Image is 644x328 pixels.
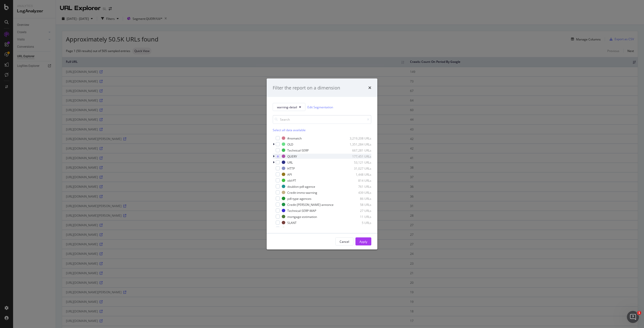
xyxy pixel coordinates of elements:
div: 5 URLs [347,220,371,225]
div: 4 URLs [347,226,371,231]
iframe: Intercom live chat [627,311,639,323]
span: warning-detail [277,105,297,109]
div: 11 URLs [347,214,371,219]
input: Search [273,115,371,124]
div: 814 URLs [347,178,371,182]
div: Cancel [340,239,349,244]
div: URL [287,160,293,164]
div: Apply [359,239,367,244]
div: 27 URLs [347,208,371,213]
div: 53,121 URLs [347,160,371,164]
a: Edit Segmentation [307,104,333,110]
div: 1,448 URLs [347,172,371,176]
div: 177,451 URLs [347,154,371,158]
div: pdl-type-agences [287,196,311,201]
div: 667,281 URLs [347,148,371,152]
span: 1 [637,311,641,315]
div: HTTP [287,166,295,170]
div: Technical-SERP [287,148,309,152]
div: times [368,84,371,91]
div: 58 URLs [347,202,371,207]
div: 439 URLs [347,190,371,195]
div: 86 URLs [347,196,371,201]
div: old-PT [287,178,296,182]
div: doublon-pdl-agence [287,184,315,189]
div: 3,219,208 URLs [347,136,371,140]
div: #nomatch [287,136,302,140]
button: Cancel [335,238,353,246]
div: Filter the report on a dimension [273,84,340,91]
div: Credit-immo-warning [287,190,317,195]
div: mortgage-estimation [287,214,317,219]
div: 1,351,284 URLs [347,142,371,146]
div: 31,027 URLs [347,166,371,170]
div: Technical-SERP-MAP [287,208,316,213]
div: Credit-[PERSON_NAME]-annonce [287,202,334,207]
div: Select all data available [273,128,371,132]
div: SLANT [287,220,297,225]
div: QUERY [287,154,297,158]
div: OLD [287,142,293,146]
div: 761 URLs [347,184,371,189]
div: modal [267,78,377,250]
button: warning-detail [273,103,305,111]
div: Connexion [287,226,302,231]
button: Apply [355,238,371,246]
div: API [287,172,292,176]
